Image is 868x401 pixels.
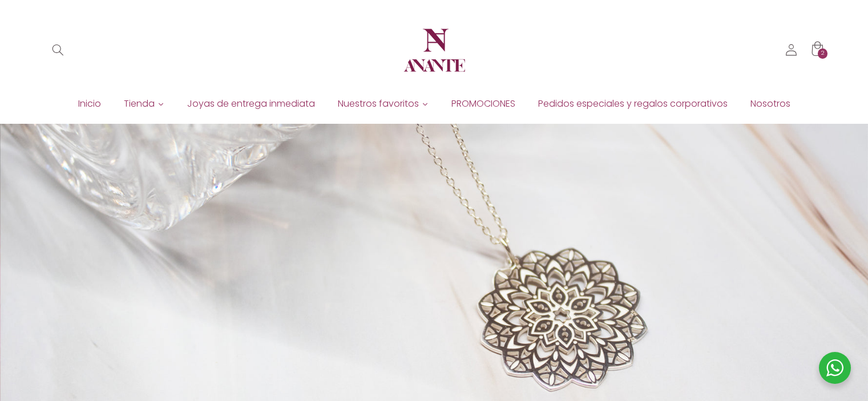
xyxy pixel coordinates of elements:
span: Inicio [78,98,101,110]
a: Nuestros favoritos [326,95,440,112]
img: Anante Joyería | Diseño en plata y oro [400,16,469,84]
span: Tienda [124,98,155,110]
a: Pedidos especiales y regalos corporativos [527,95,739,112]
a: Joyas de entrega inmediata [176,95,326,112]
span: Nuestros favoritos [338,98,419,110]
a: Tienda [112,95,176,112]
span: Nosotros [750,98,790,110]
span: 2 [821,48,825,59]
a: PROMOCIONES [440,95,527,112]
span: Joyas de entrega inmediata [187,98,315,110]
summary: Búsqueda [45,37,71,63]
span: PROMOCIONES [451,98,515,110]
a: Nosotros [739,95,802,112]
a: Anante Joyería | Diseño en plata y oro [395,11,473,89]
a: Inicio [67,95,112,112]
span: Pedidos especiales y regalos corporativos [538,98,728,110]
